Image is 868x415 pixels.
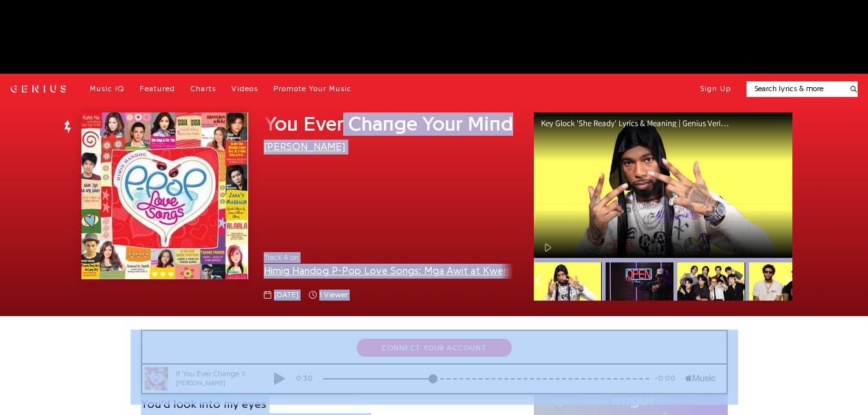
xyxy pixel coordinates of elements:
span: 1 viewer [309,290,348,301]
span: Promote Your Music [273,85,352,92]
div: [PERSON_NAME] [45,49,123,59]
a: [PERSON_NAME] [264,142,346,152]
span: Track 4 on [264,252,513,263]
button: Sign Up [700,84,731,94]
span: If You Ever Change Your Mind [246,114,513,134]
a: Music IQ [90,84,124,94]
span: Videos [231,85,258,92]
a: Featured [140,84,175,94]
div: If You Ever Change Your Mind [45,39,123,50]
a: Promote Your Music [273,84,352,94]
span: Featured [140,85,175,92]
span: Music IQ [90,85,124,92]
img: 72x72bb.jpg [14,37,37,61]
div: -0:00 [519,43,555,54]
input: Search lyrics & more [746,83,843,94]
a: Videos [231,84,258,94]
a: Himig Handog P-Pop Love Songs: Mga Awit at Kwento ng Pusong Pilipino [264,266,614,276]
img: Cover art for If You Ever Change Your Mind by Marion Aunor [81,112,248,279]
span: Charts [191,85,216,92]
a: Charts [191,84,216,94]
div: Connect Your Account [226,9,381,27]
span: 1 viewer [319,290,348,301]
span: [DATE] [274,290,299,301]
div: Key Glock 'She Ready' Lyrics & Meaning | Genius Verified [541,119,741,127]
